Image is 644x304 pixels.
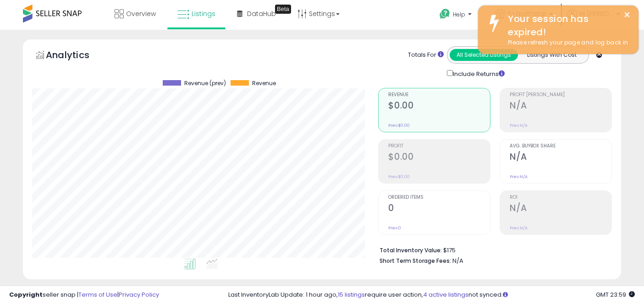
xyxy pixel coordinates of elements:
small: Prev: N/A [510,225,528,231]
div: Include Returns [440,68,516,79]
div: Your session has expired! [501,12,632,38]
span: Revenue [388,92,490,98]
h2: $0.00 [388,152,490,164]
span: 2025-10-12 23:59 GMT [596,290,635,299]
small: Prev: $0.00 [388,123,410,128]
small: Prev: N/A [510,123,528,128]
a: Privacy Policy [119,290,159,299]
h2: $0.00 [388,100,490,113]
div: Last InventoryLab Update: 1 hour ago, require user action, not synced. [228,291,635,299]
span: Help [453,11,465,18]
span: Ordered Items [388,195,490,200]
div: seller snap | | [9,291,159,299]
div: Please refresh your page and log back in [501,38,632,47]
b: Total Inventory Value: [380,246,442,254]
a: 4 active listings [423,290,468,299]
span: N/A [452,256,463,265]
span: ROI [510,195,611,200]
a: 15 listings [338,290,365,299]
button: Listings With Cost [517,49,586,61]
span: Avg. Buybox Share [510,144,611,149]
span: Profit [388,144,490,149]
span: Revenue [252,80,276,87]
button: × [623,9,631,21]
h2: 0 [388,203,490,215]
span: DataHub [247,9,276,18]
b: Short Term Storage Fees: [380,257,451,265]
strong: Copyright [9,290,43,299]
button: All Selected Listings [450,49,518,61]
small: Prev: N/A [510,174,528,179]
a: Help [432,1,481,30]
h2: N/A [510,152,611,164]
small: Prev: $0.00 [388,174,410,179]
span: Revenue (prev) [184,80,226,87]
a: Terms of Use [78,290,117,299]
div: Totals For [408,51,444,60]
h5: Analytics [46,49,107,64]
i: Get Help [439,8,451,20]
small: Prev: 0 [388,225,401,231]
li: $175 [380,244,605,255]
h2: N/A [510,203,611,215]
span: Listings [192,9,215,18]
h2: N/A [510,100,611,113]
span: Overview [126,9,156,18]
div: Tooltip anchor [275,5,291,14]
span: Profit [PERSON_NAME] [510,92,611,98]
